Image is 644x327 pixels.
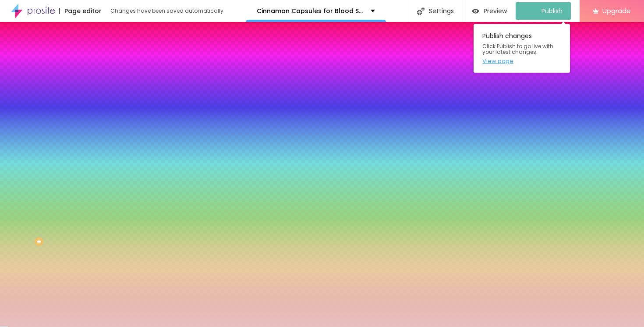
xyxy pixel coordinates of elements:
span: Preview [484,7,507,14]
button: Preview [463,2,516,20]
button: Publish [516,2,571,20]
img: Icone [417,7,425,15]
span: Publish [541,7,563,14]
span: Click Publish to go live with your latest changes. [482,43,561,55]
div: Page editor [59,8,102,14]
span: Upgrade [602,7,631,14]
a: View page [482,58,561,64]
div: Changes have been saved automatically [110,8,223,14]
div: Publish changes [474,24,570,73]
p: Cinnamon Capsules for Blood Sugar™: A Natural Way to Support Metabolic Health [257,8,364,14]
img: view-1.svg [472,7,479,15]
